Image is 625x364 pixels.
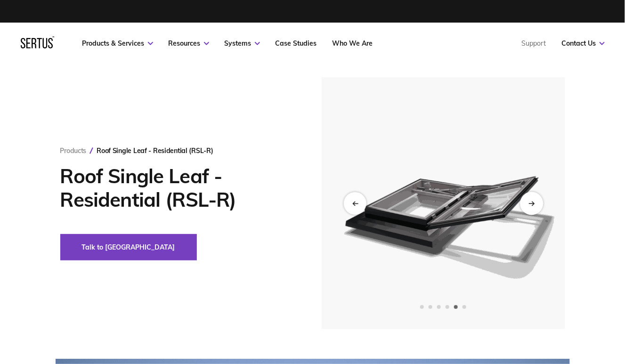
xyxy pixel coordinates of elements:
button: Talk to [GEOGRAPHIC_DATA] [60,234,197,260]
div: Next slide [520,192,543,215]
span: Go to slide 2 [429,305,432,309]
span: Go to slide 1 [420,305,424,309]
a: Contact Us [562,39,605,48]
a: Resources [169,39,209,48]
a: Products & Services [82,39,153,48]
span: Go to slide 4 [446,305,449,309]
a: Systems [225,39,260,48]
h1: Roof Single Leaf - Residential (RSL-R) [60,164,293,211]
span: Go to slide 3 [437,305,441,309]
span: Go to slide 6 [463,305,466,309]
a: Support [522,39,546,48]
a: Who We Are [333,39,373,48]
a: Products [60,146,87,155]
a: Case Studies [276,39,317,48]
div: Previous slide [344,192,366,215]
